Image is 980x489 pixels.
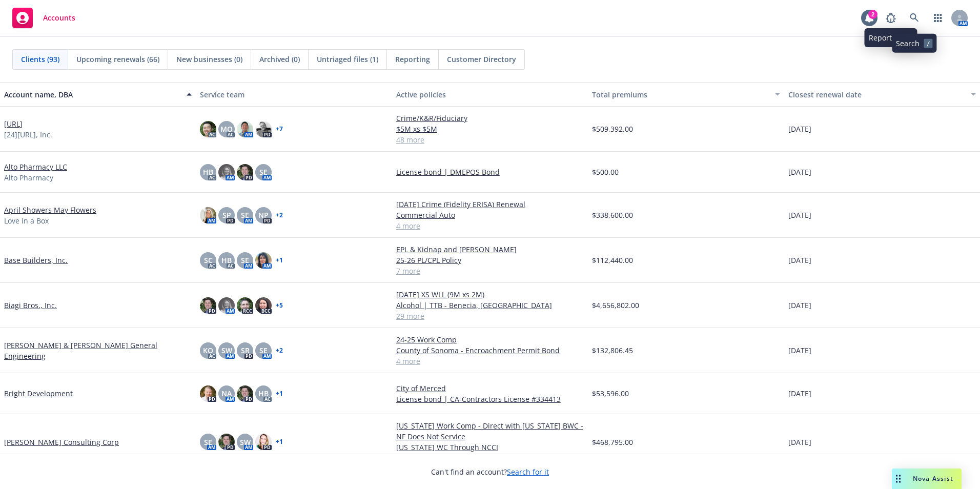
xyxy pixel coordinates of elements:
span: [DATE] [788,437,811,447]
a: City of Merced [396,383,584,394]
a: License bond | CA-Contractors License #334413 [396,394,584,404]
span: [DATE] [788,255,811,266]
span: HB [221,255,232,266]
span: SR [241,345,250,356]
div: Account name, DBA [4,89,180,100]
span: Nova Assist [913,474,953,483]
span: Archived (0) [259,54,300,65]
a: Accounts [8,4,79,32]
span: $509,392.00 [592,124,633,134]
a: + 1 [276,257,283,263]
a: [PERSON_NAME] & [PERSON_NAME] General Engineering [4,340,192,361]
span: Customer Directory [447,54,516,65]
a: + 1 [276,439,283,445]
span: [24][URL], Inc. [4,129,52,140]
img: photo [237,385,253,402]
span: [DATE] [788,345,811,356]
span: NP [258,210,269,220]
a: County of Sonoma - Encroachment Permit Bond [396,345,584,356]
span: SE [259,167,268,177]
span: Reporting [395,54,430,65]
span: SE [241,255,249,266]
span: SW [240,437,251,447]
a: Bright Development [4,388,73,399]
span: $132,806.45 [592,345,633,356]
a: [PERSON_NAME] Consulting Corp [4,437,119,447]
div: 2 [868,10,877,19]
span: Love in a Box [4,215,49,226]
span: [DATE] [788,167,811,177]
a: + 5 [276,302,283,309]
span: HB [203,167,213,177]
a: April Showers May Flowers [4,205,96,215]
span: MQ [220,124,233,134]
button: Active policies [392,82,588,107]
a: + 2 [276,348,283,354]
span: KO [203,345,213,356]
button: Nova Assist [892,468,962,489]
img: photo [237,121,253,137]
a: License bond | DMEPOS Bond [396,167,584,177]
span: [DATE] [788,124,811,134]
span: $338,600.00 [592,210,633,220]
a: Search for it [507,467,549,477]
a: [DATE] XS WLL (9M xs 2M) [396,289,584,300]
img: photo [255,121,272,137]
a: 3 more [396,453,584,463]
img: photo [200,121,216,137]
span: $500.00 [592,167,619,177]
a: 48 more [396,134,584,145]
a: Alcohol | TTB - Benecia, [GEOGRAPHIC_DATA] [396,300,584,311]
span: [DATE] [788,388,811,399]
img: photo [218,297,235,314]
a: 24-25 Work Comp [396,334,584,345]
div: Total premiums [592,89,768,100]
span: SC [204,255,213,266]
span: Can't find an account? [431,466,549,477]
span: SE [204,437,212,447]
span: Upcoming renewals (66) [76,54,159,65]
a: EPL & Kidnap and [PERSON_NAME] [396,244,584,255]
a: 25-26 PL/CPL Policy [396,255,584,266]
a: 7 more [396,266,584,276]
img: photo [200,297,216,314]
div: Service team [200,89,387,100]
a: $5M xs $5M [396,124,584,134]
a: Alto Pharmacy LLC [4,161,67,172]
button: Closest renewal date [784,82,980,107]
a: + 2 [276,212,283,218]
a: Search [904,8,925,28]
span: [DATE] [788,210,811,220]
span: $53,596.00 [592,388,629,399]
button: Total premiums [588,82,784,107]
a: Report a Bug [881,8,901,28]
img: photo [255,297,272,314]
span: $112,440.00 [592,255,633,266]
a: [US_STATE] Work Comp - Direct with [US_STATE] BWC - NF Does Not Service [396,420,584,442]
img: photo [255,252,272,269]
a: Base Builders, Inc. [4,255,68,266]
img: photo [218,434,235,450]
div: Drag to move [892,468,905,489]
a: Switch app [928,8,948,28]
a: + 7 [276,126,283,132]
a: 4 more [396,220,584,231]
img: photo [218,164,235,180]
img: photo [200,207,216,223]
span: HB [258,388,269,399]
a: 29 more [396,311,584,321]
span: Alto Pharmacy [4,172,53,183]
div: Active policies [396,89,584,100]
a: 4 more [396,356,584,366]
a: Commercial Auto [396,210,584,220]
span: SE [259,345,268,356]
a: + 1 [276,391,283,397]
span: $4,656,802.00 [592,300,639,311]
img: photo [237,297,253,314]
a: Biagi Bros., Inc. [4,300,57,311]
